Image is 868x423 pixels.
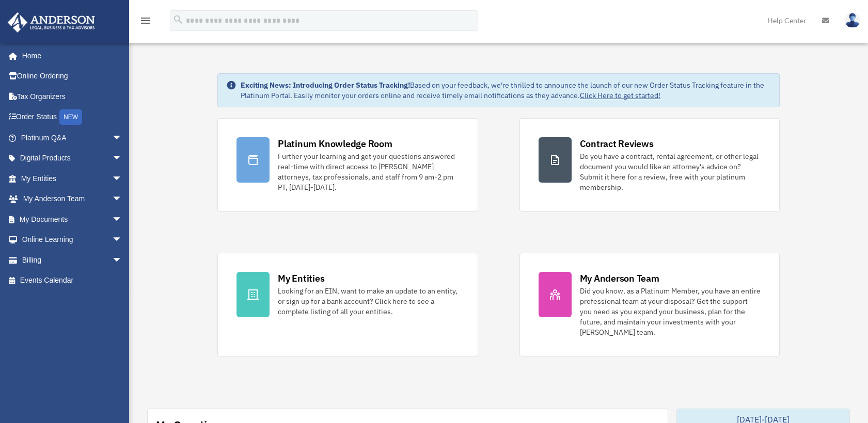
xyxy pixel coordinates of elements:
a: Platinum Q&Aarrow_drop_down [7,127,138,148]
a: Digital Productsarrow_drop_down [7,148,138,169]
img: User Pic [845,13,860,28]
img: Anderson Advisors Platinum Portal [5,12,98,32]
div: Further your learning and get your questions answered real-time with direct access to [PERSON_NAM... [278,151,459,192]
div: Based on your feedback, we're thrilled to announce the launch of our new Order Status Tracking fe... [241,80,771,101]
a: Online Learningarrow_drop_down [7,230,138,250]
span: arrow_drop_down [112,189,133,210]
a: Click Here to get started! [580,91,660,100]
a: My Anderson Team Did you know, as a Platinum Member, you have an entire professional team at your... [519,253,780,356]
div: Looking for an EIN, want to make an update to an entity, or sign up for a bank account? Click her... [278,286,459,317]
div: NEW [59,109,82,125]
div: My Anderson Team [580,272,659,285]
a: My Entitiesarrow_drop_down [7,168,138,189]
span: arrow_drop_down [112,127,133,149]
a: Home [7,45,133,66]
strong: Exciting News: Introducing Order Status Tracking! [241,80,410,90]
i: menu [139,14,152,27]
span: arrow_drop_down [112,209,133,230]
a: Events Calendar [7,270,138,291]
span: arrow_drop_down [112,168,133,189]
a: Order StatusNEW [7,107,138,128]
div: Did you know, as a Platinum Member, you have an entire professional team at your disposal? Get th... [580,286,761,337]
a: My Entities Looking for an EIN, want to make an update to an entity, or sign up for a bank accoun... [217,253,478,356]
span: arrow_drop_down [112,250,133,271]
a: My Documentsarrow_drop_down [7,209,138,230]
a: Tax Organizers [7,86,138,107]
span: arrow_drop_down [112,148,133,169]
div: Platinum Knowledge Room [278,137,392,150]
a: menu [139,18,152,27]
a: My Anderson Teamarrow_drop_down [7,189,138,209]
a: Online Ordering [7,66,138,87]
i: search [172,14,184,25]
div: Do you have a contract, rental agreement, or other legal document you would like an attorney's ad... [580,151,761,192]
div: My Entities [278,272,324,285]
div: Contract Reviews [580,137,654,150]
a: Contract Reviews Do you have a contract, rental agreement, or other legal document you would like... [519,118,780,211]
span: arrow_drop_down [112,230,133,251]
a: Platinum Knowledge Room Further your learning and get your questions answered real-time with dire... [217,118,478,211]
a: Billingarrow_drop_down [7,250,138,270]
